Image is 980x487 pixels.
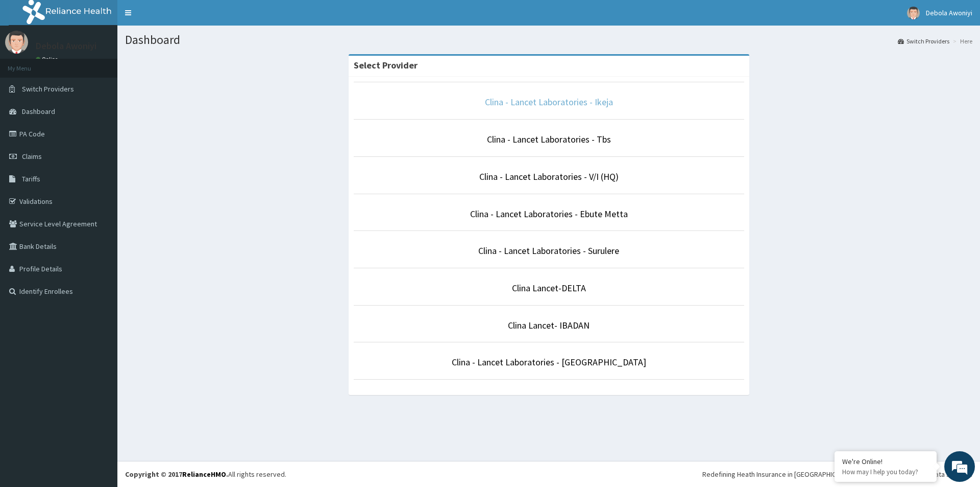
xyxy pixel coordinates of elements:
[842,468,929,476] p: How may I help you today?
[898,37,949,45] a: Switch Providers
[478,245,619,257] a: Clina - Lancet Laboratories - Surulere
[842,457,929,466] div: We're Online!
[354,59,418,71] strong: Select Provider
[950,37,972,45] li: Here
[36,56,60,63] a: Online
[22,107,55,116] span: Dashboard
[59,129,141,232] span: We're online!
[19,51,41,77] img: d_794563401_company_1708531726252_794563401
[182,470,226,479] a: RelianceHMO
[125,33,972,47] h1: Dashboard
[512,282,586,294] a: Clina Lancet-DELTA
[36,41,96,51] p: Debola Awoniyi
[22,174,40,183] span: Tariffs
[22,152,42,161] span: Claims
[487,133,611,145] a: Clina - Lancet Laboratories - Tbs
[702,469,972,479] div: Redefining Heath Insurance in [GEOGRAPHIC_DATA] using Telemedicine and Data Science!
[479,171,619,182] a: Clina - Lancet Laboratories - V/I (HQ)
[907,7,920,19] img: User Image
[53,57,171,71] div: Chat with us now
[125,470,228,479] strong: Copyright © 2017 .
[22,84,74,94] span: Switch Providers
[5,31,28,54] img: User Image
[117,461,980,487] footer: All rights reserved.
[470,208,628,220] a: Clina - Lancet Laboratories - Ebute Metta
[485,96,613,108] a: Clina - Lancet Laboratories - Ikeja
[167,5,192,30] div: Minimize live chat window
[452,356,646,368] a: Clina - Lancet Laboratories - [GEOGRAPHIC_DATA]
[508,319,590,331] a: Clina Lancet- IBADAN
[926,8,972,17] span: Debola Awoniyi
[5,279,194,315] textarea: Type your message and hit 'Enter'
